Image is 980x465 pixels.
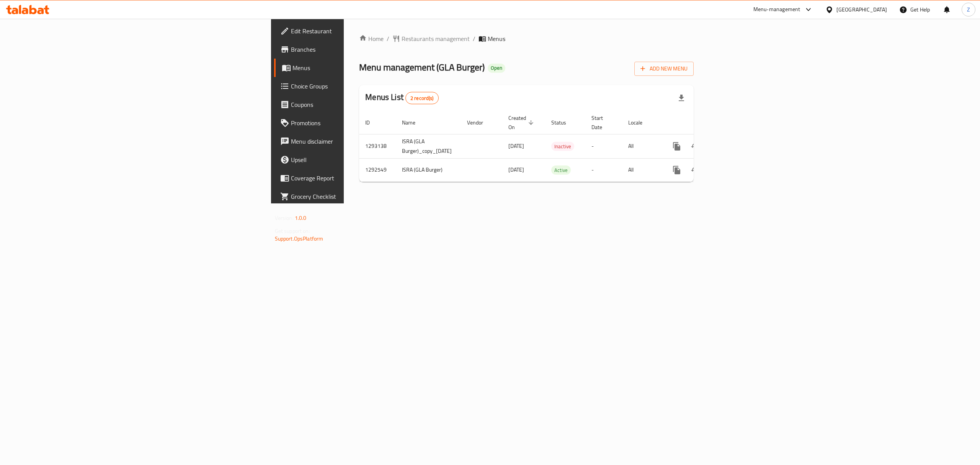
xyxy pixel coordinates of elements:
[634,62,694,76] button: Add New Menu
[661,111,747,134] th: Actions
[508,141,524,151] span: [DATE]
[291,45,429,54] span: Branches
[291,82,429,91] span: Choice Groups
[275,234,323,244] a: Support.OpsPlatform
[488,34,505,43] span: Menus
[291,26,429,36] span: Edit Restaurant
[274,95,435,114] a: Coupons
[402,118,425,127] span: Name
[640,64,688,74] span: Add New Menu
[402,34,470,43] span: Restaurants management
[291,100,429,109] span: Coupons
[551,142,574,151] span: Inactive
[467,118,493,127] span: Vendor
[551,142,574,151] div: Inactive
[274,59,435,77] a: Menus
[668,137,686,156] button: more
[274,77,435,95] a: Choice Groups
[359,34,694,43] nav: breadcrumb
[591,113,613,132] span: Start Date
[508,165,524,175] span: [DATE]
[291,137,429,146] span: Menu disclaimer
[551,166,571,175] span: Active
[359,111,747,182] table: enhanced table
[365,118,380,127] span: ID
[292,63,429,72] span: Menus
[291,192,429,201] span: Grocery Checklist
[291,118,429,128] span: Promotions
[551,118,576,127] span: Status
[622,134,661,158] td: All
[668,161,686,179] button: more
[274,187,435,206] a: Grocery Checklist
[967,5,970,14] span: Z
[473,34,475,43] li: /
[274,169,435,187] a: Coverage Report
[672,89,691,107] div: Export file
[686,161,704,179] button: Change Status
[488,65,505,71] span: Open
[274,132,435,151] a: Menu disclaimer
[836,5,887,14] div: [GEOGRAPHIC_DATA]
[628,118,652,127] span: Locale
[508,113,536,132] span: Created On
[274,40,435,59] a: Branches
[275,213,294,223] span: Version:
[585,134,622,158] td: -
[488,64,505,73] div: Open
[291,155,429,164] span: Upsell
[274,151,435,169] a: Upsell
[365,92,438,104] h2: Menus List
[274,22,435,40] a: Edit Restaurant
[295,213,307,223] span: 1.0.0
[274,114,435,132] a: Promotions
[406,95,438,102] span: 2 record(s)
[291,174,429,183] span: Coverage Report
[622,158,661,182] td: All
[585,158,622,182] td: -
[275,226,310,236] span: Get support on:
[405,92,439,104] div: Total records count
[753,5,800,14] div: Menu-management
